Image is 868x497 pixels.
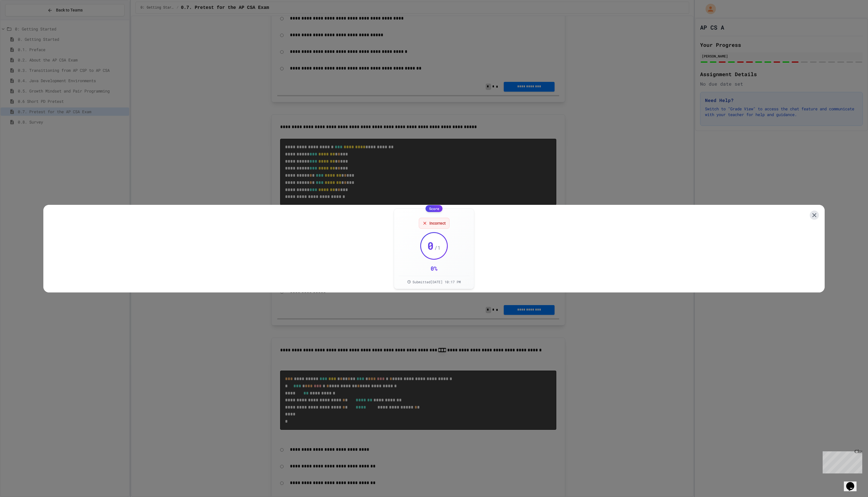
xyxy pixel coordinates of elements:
[412,280,461,284] span: Submitted [DATE] 10:17 PM
[427,240,434,251] span: 0
[820,449,862,473] iframe: chat widget
[426,205,443,212] div: Score
[429,220,446,226] span: Incorrect
[844,474,862,491] iframe: chat widget
[2,2,40,36] div: Chat with us now!Close
[431,264,437,272] div: 0 %
[434,244,441,252] span: / 1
